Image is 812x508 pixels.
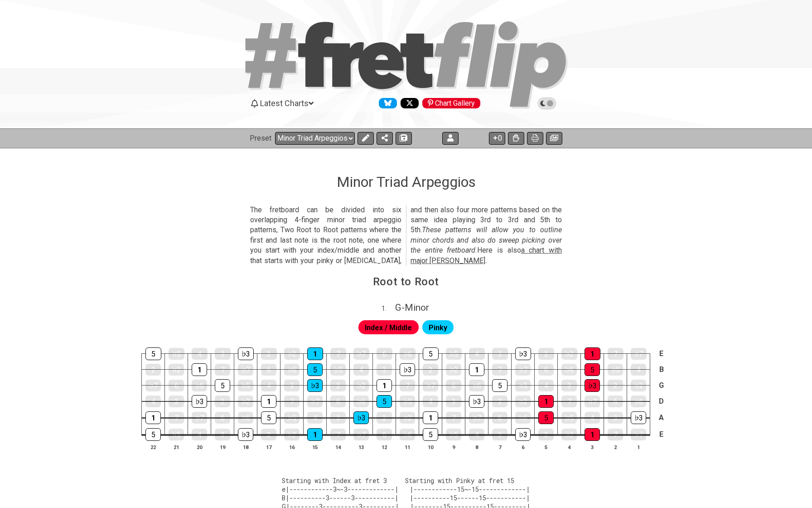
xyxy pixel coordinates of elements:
[608,412,623,424] div: 3
[375,98,397,108] a: Follow #fretflip at Bluesky
[234,442,257,452] th: 18
[411,225,562,254] em: These patterns will allow you to outline minor chords and also do sweep picking over the entire f...
[192,395,207,408] div: ♭3
[169,364,184,376] div: ♭2
[561,396,577,407] div: 7
[608,364,623,376] div: ♭5
[422,98,480,108] div: Chart Gallery
[419,98,480,108] a: #fretflip at Pinterest
[492,364,507,376] div: 7
[238,412,253,424] div: ♭6
[515,412,531,424] div: ♭6
[446,396,461,407] div: 3
[188,442,211,452] th: 20
[508,132,524,145] button: Toggle Dexterity for all fretkits
[585,412,600,424] div: 4
[489,132,505,145] button: 0
[631,348,647,360] div: ♭7
[350,442,373,452] th: 13
[446,380,461,391] div: 6
[561,429,577,440] div: ♭2
[261,364,276,376] div: 6
[656,346,667,361] td: E
[608,396,623,407] div: 6
[284,396,300,407] div: 7
[512,442,535,452] th: 6
[631,364,646,376] div: 4
[558,442,581,452] th: 4
[656,426,667,443] td: E
[631,411,646,424] div: ♭3
[260,98,309,108] span: Latest Charts
[327,442,350,452] th: 14
[446,412,461,424] div: 7
[358,132,374,145] button: Edit Preset
[538,429,554,440] div: 2
[423,428,438,441] div: 5
[396,132,412,145] button: Save As (makes a copy)
[261,380,276,391] div: 4
[395,302,429,313] span: G - Minor
[169,429,184,440] div: ♭5
[238,396,253,407] div: ♭2
[429,321,447,334] span: First enable full edit mode to edit
[446,364,461,376] div: ♭2
[469,348,485,360] div: 4
[365,321,412,334] span: First enable full edit mode to edit
[446,348,462,360] div: ♭5
[492,412,507,424] div: 6
[377,379,392,392] div: 1
[469,429,484,440] div: 4
[192,429,207,440] div: 4
[631,429,646,440] div: ♭7
[145,364,161,376] div: 2
[353,396,369,407] div: ♭6
[561,380,577,391] div: 3
[515,364,531,376] div: ♭7
[538,364,554,376] div: 6
[538,395,554,408] div: 1
[307,379,323,392] div: ♭3
[145,380,161,391] div: ♭7
[608,380,623,391] div: 2
[377,395,392,408] div: 5
[488,442,512,452] th: 7
[656,377,667,393] td: G
[353,364,369,376] div: 4
[546,132,562,145] button: Create image
[284,364,300,376] div: ♭6
[307,412,323,424] div: 4
[169,396,184,407] div: 3
[215,379,230,392] div: 5
[330,364,346,376] div: ♭5
[377,429,392,440] div: 6
[423,347,439,360] div: 5
[330,348,346,360] div: 7
[469,412,484,424] div: ♭7
[353,429,369,440] div: ♭7
[469,395,484,408] div: ♭3
[423,364,438,376] div: 2
[535,442,558,452] th: 5
[527,132,543,145] button: Print
[353,380,369,391] div: ♭2
[538,380,554,391] div: 4
[469,380,484,391] div: ♭6
[492,429,507,440] div: 3
[631,396,646,407] div: ♭6
[238,347,254,360] div: ♭3
[261,429,276,440] div: 2
[353,348,369,360] div: ♭7
[261,348,277,360] div: 2
[382,304,395,314] span: 1 .
[423,396,438,407] div: 4
[400,380,415,391] div: 7
[442,442,465,452] th: 9
[238,380,253,391] div: ♭5
[538,348,554,360] div: 2
[307,428,323,441] div: 1
[397,98,419,108] a: Follow #fretflip at X
[469,363,484,376] div: 1
[238,364,253,376] div: ♭7
[561,348,577,360] div: ♭2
